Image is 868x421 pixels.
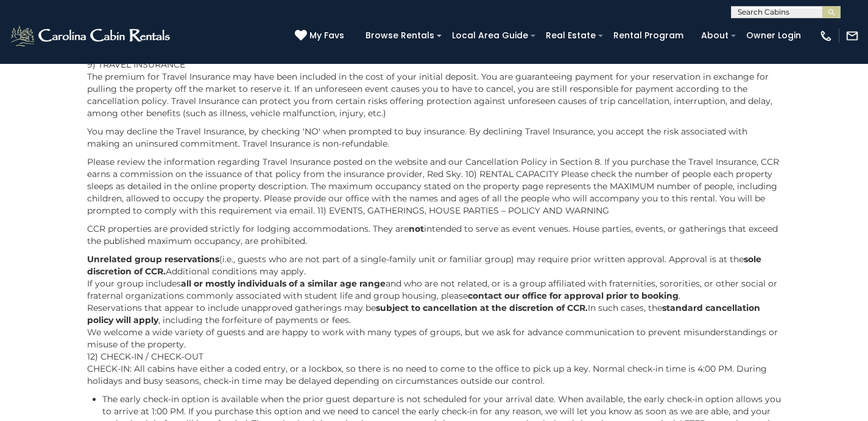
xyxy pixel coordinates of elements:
[695,26,735,45] a: About
[87,156,782,217] p: Please review the information regarding Travel Insurance posted on the website and our Cancellati...
[87,223,782,247] p: CCR properties are provided strictly for lodging accommodations. They are intended to serve as ev...
[87,58,782,119] p: 9) TRAVEL INSURANCE The premium for Travel Insurance may have been included in the cost of your i...
[87,254,219,265] strong: Unrelated group reservations
[359,26,440,45] a: Browse Rentals
[295,29,347,43] a: My Favs
[181,278,386,289] strong: all or mostly individuals of a similar age range
[309,29,344,42] span: My Favs
[9,24,174,48] img: White-1-2.png
[87,253,782,387] p: (i.e., guests who are not part of a single-family unit or familiar group) may require prior writt...
[740,26,807,45] a: Owner Login
[87,125,782,150] p: You may decline the Travel Insurance, by checking 'NO' when prompted to buy insurance. By declini...
[468,290,679,301] strong: contact our office for approval prior to booking
[409,223,424,234] strong: not
[446,26,534,45] a: Local Area Guide
[540,26,602,45] a: Real Estate
[376,302,588,313] strong: subject to cancellation at the discretion of CCR.
[819,29,833,43] img: phone-regular-white.png
[607,26,690,45] a: Rental Program
[845,29,859,43] img: mail-regular-white.png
